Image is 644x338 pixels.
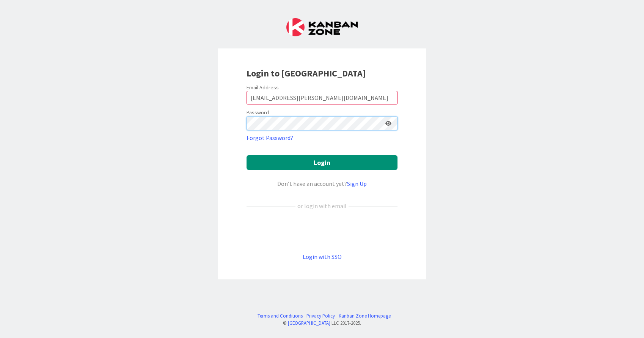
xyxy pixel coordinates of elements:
[373,119,382,128] keeper-lock: Open Keeper Popup
[243,223,401,240] iframe: Sign in with Google Button
[247,67,366,79] b: Login to [GEOGRAPHIC_DATA]
[306,312,335,319] a: Privacy Policy
[347,180,367,187] a: Sign Up
[247,109,269,117] label: Password
[295,201,349,210] div: or login with email
[247,84,279,91] label: Email Address
[339,312,391,319] a: Kanban Zone Homepage
[303,253,342,260] a: Login with SSO
[254,319,391,327] div: © LLC 2017- 2025 .
[247,179,397,188] div: Don’t have an account yet?
[247,155,397,170] button: Login
[286,18,358,36] img: Kanban Zone
[258,312,303,319] a: Terms and Conditions
[247,133,293,142] a: Forgot Password?
[288,320,330,326] a: [GEOGRAPHIC_DATA]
